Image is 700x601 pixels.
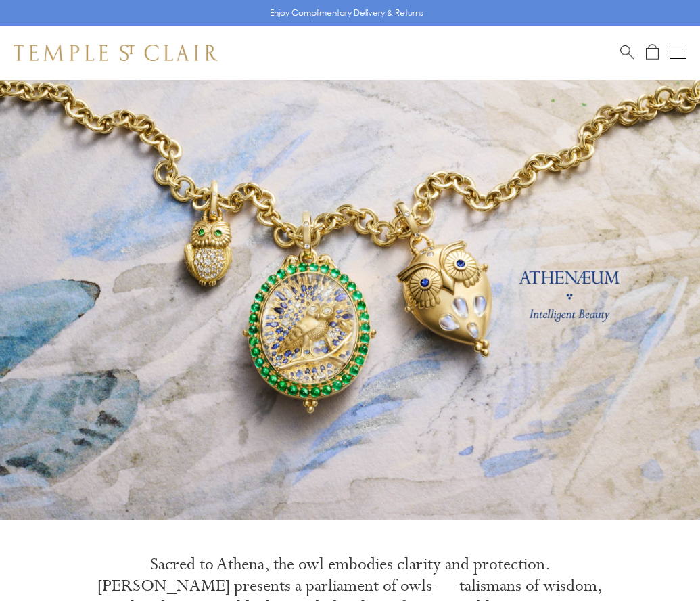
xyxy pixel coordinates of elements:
img: Temple St. Clair [14,45,218,61]
a: Search [620,44,634,61]
button: Open navigation [670,45,686,61]
p: Enjoy Complimentary Delivery & Returns [270,6,423,20]
a: Open Shopping Bag [646,44,659,61]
